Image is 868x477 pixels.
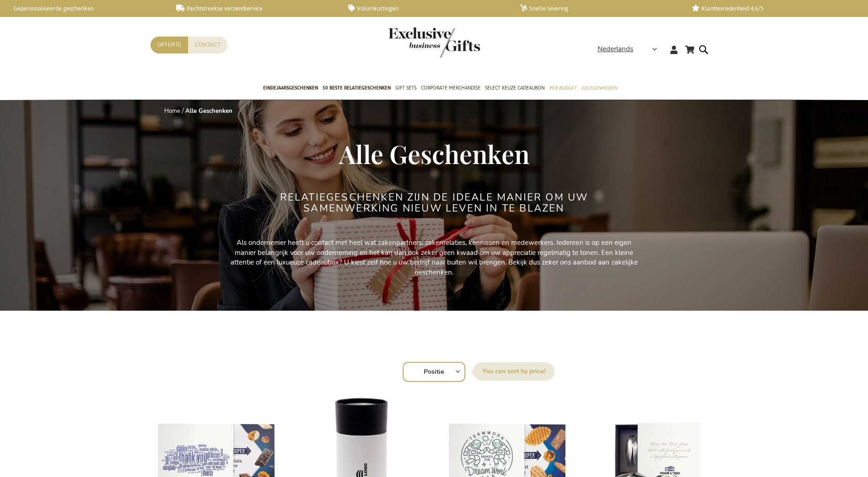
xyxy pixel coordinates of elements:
strong: Alle Geschenken [185,107,232,115]
h2: Relatiegeschenken zijn de ideale manier om uw samenwerking nieuw leven in te blazen [263,192,606,214]
a: Per Budget [549,77,577,100]
a: Gelegenheden [581,77,617,100]
span: Gelegenheden [581,83,617,93]
span: Nederlands [598,44,633,54]
span: Corporate Merchandise [421,83,480,93]
span: 50 beste relatiegeschenken [323,83,391,93]
a: Home [164,107,180,115]
span: Alle Geschenken [339,137,529,170]
a: Corporate Merchandise [421,77,480,100]
p: Als ondernemer heeft u contact met heel wat zakenpartners, zakenrelaties, kennissen en medewerker... [228,238,640,277]
a: Select Keuze Cadeaubon [485,77,545,100]
span: Gift Sets [395,83,416,93]
a: Volumkortingen [348,5,505,12]
a: Klanttevredenheid 4,6/5 [692,5,849,12]
a: Offerte [151,37,188,53]
a: Contact [188,37,227,53]
img: Exclusive Business gifts logo [388,27,480,58]
label: Sorteer op [473,362,555,381]
span: Select Keuze Cadeaubon [485,83,545,93]
a: Eindejaarsgeschenken [263,77,318,100]
a: store logo [388,27,434,58]
a: Gift Sets [395,77,416,100]
span: Eindejaarsgeschenken [263,83,318,93]
a: Gepersonaliseerde geschenken [5,5,162,12]
a: Snelle levering [520,5,677,12]
a: 50 beste relatiegeschenken [323,77,391,100]
span: Per Budget [549,83,577,93]
a: Rechtstreekse verzendservice [176,5,333,12]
